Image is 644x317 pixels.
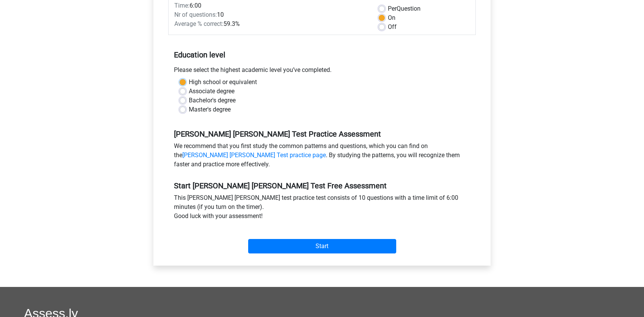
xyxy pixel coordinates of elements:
div: Please select the highest academic level you’ve completed. [168,65,476,78]
div: We recommend that you first study the common patterns and questions, which you can find on the . ... [168,142,476,172]
span: Average % correct: [174,20,223,27]
label: Question [388,4,421,13]
label: High school or equivalent [189,78,257,87]
label: Associate degree [189,87,234,96]
h5: [PERSON_NAME] [PERSON_NAME] Test Practice Assessment [174,129,470,139]
h5: Start [PERSON_NAME] [PERSON_NAME] Test Free Assessment [174,181,470,190]
div: 10 [169,10,373,19]
div: 6:00 [169,1,373,10]
label: Off [388,22,397,32]
span: Nr of questions: [174,11,217,18]
label: Master's degree [189,105,231,114]
label: Bachelor's degree [189,96,236,105]
input: Start [248,239,396,253]
div: 59.3% [169,19,373,29]
h5: Education level [174,47,470,62]
span: Per [388,5,397,12]
label: On [388,13,395,22]
span: Time: [174,2,190,9]
a: [PERSON_NAME] [PERSON_NAME] Test practice page [182,151,326,159]
div: This [PERSON_NAME] [PERSON_NAME] test practice test consists of 10 questions with a time limit of... [168,193,476,224]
